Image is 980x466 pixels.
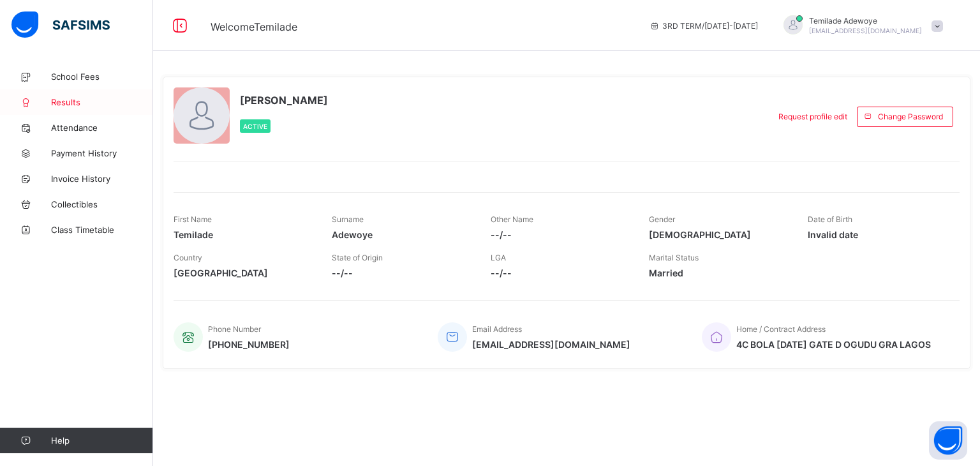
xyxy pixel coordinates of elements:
img: safsims [11,11,110,38]
span: Request profile edit [778,112,847,121]
span: Invoice History [51,174,153,184]
span: Date of Birth [808,214,852,224]
button: Open asap [929,421,967,460]
span: 4C BOLA [DATE] GATE D OGUDU GRA LAGOS [736,339,931,350]
span: [EMAIL_ADDRESS][DOMAIN_NAME] [809,27,922,34]
span: Payment History [51,148,153,158]
span: Help [51,435,152,446]
span: Collectibles [51,199,153,209]
span: --/-- [332,267,471,278]
span: Marital Status [649,253,699,262]
span: Welcome Temilade [211,20,297,33]
div: TemiladeAdewoye [771,15,949,36]
span: --/-- [491,229,630,240]
span: Surname [332,214,364,224]
span: [EMAIL_ADDRESS][DOMAIN_NAME] [472,339,630,350]
span: LGA [491,253,506,262]
span: First Name [174,214,212,224]
span: Gender [649,214,675,224]
span: Active [243,123,267,130]
span: Country [174,253,202,262]
span: [PHONE_NUMBER] [208,339,290,350]
span: session/term information [650,21,758,31]
span: --/-- [491,267,630,278]
span: [PERSON_NAME] [240,94,328,107]
span: Email Address [472,324,522,334]
span: School Fees [51,71,153,82]
span: Class Timetable [51,225,153,235]
span: Invalid date [808,229,947,240]
span: State of Origin [332,253,383,262]
span: Phone Number [208,324,261,334]
span: Adewoye [332,229,471,240]
span: Results [51,97,153,107]
span: Temilade Adewoye [809,16,922,26]
span: [GEOGRAPHIC_DATA] [174,267,313,278]
span: [DEMOGRAPHIC_DATA] [649,229,788,240]
span: Temilade [174,229,313,240]
span: Change Password [878,112,943,121]
span: Home / Contract Address [736,324,826,334]
span: Attendance [51,123,153,133]
span: Other Name [491,214,533,224]
span: Married [649,267,788,278]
